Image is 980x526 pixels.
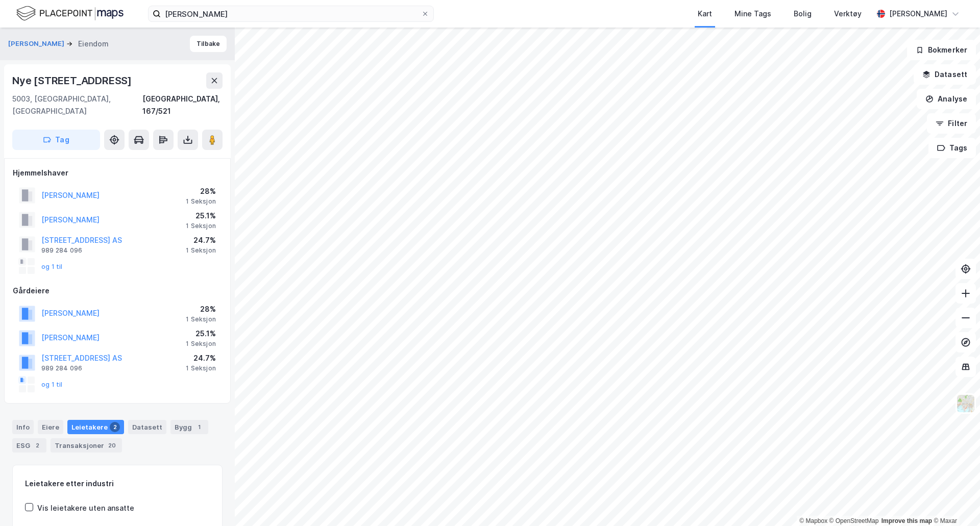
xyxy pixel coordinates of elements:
div: Info [12,420,34,434]
div: 1 Seksjon [186,364,216,372]
div: 1 Seksjon [186,315,216,323]
div: 20 [106,440,118,450]
div: 24.7% [186,352,216,364]
div: Vis leietakere uten ansatte [37,502,134,514]
button: Datasett [914,64,976,85]
button: Analyse [917,89,976,109]
div: Gårdeiere [13,285,222,297]
div: Hjemmelshaver [13,167,222,179]
iframe: Chat Widget [929,477,980,526]
div: 25.1% [186,210,216,222]
div: 28% [186,185,216,197]
div: Mine Tags [734,8,771,20]
div: 2 [32,440,42,450]
div: 5003, [GEOGRAPHIC_DATA], [GEOGRAPHIC_DATA] [12,93,142,117]
div: 1 Seksjon [186,246,216,255]
button: Tags [928,138,976,158]
button: [PERSON_NAME] [8,39,66,49]
div: Kontrollprogram for chat [929,477,980,526]
div: Eiere [38,420,63,434]
div: 25.1% [186,328,216,340]
a: Improve this map [881,517,932,524]
div: 1 [194,422,204,432]
input: Søk på adresse, matrikkel, gårdeiere, leietakere eller personer [161,6,421,21]
div: [PERSON_NAME] [889,8,947,20]
div: Transaksjoner [51,438,122,453]
a: Mapbox [799,517,827,524]
button: Bokmerker [907,40,976,60]
div: 2 [110,422,120,432]
div: Datasett [128,420,166,434]
div: 989 284 096 [41,246,82,255]
div: Nye [STREET_ADDRESS] [12,72,134,89]
div: Bolig [794,8,812,20]
img: logo.f888ab2527a4732fd821a326f86c7f29.svg [16,5,124,22]
button: Filter [927,113,976,134]
div: Verktøy [834,8,862,20]
div: 24.7% [186,234,216,246]
div: Kart [698,8,712,20]
div: Leietakere [67,420,124,434]
div: 1 Seksjon [186,197,216,206]
button: Tilbake [190,36,227,52]
div: 28% [186,303,216,315]
img: Z [956,394,975,413]
a: OpenStreetMap [829,517,879,524]
div: Eiendom [78,38,109,50]
div: ESG [12,438,46,453]
div: 989 284 096 [41,364,82,372]
div: [GEOGRAPHIC_DATA], 167/521 [142,93,223,117]
button: Tag [12,130,100,150]
div: 1 Seksjon [186,340,216,348]
div: Leietakere etter industri [25,478,210,490]
div: Bygg [170,420,208,434]
div: 1 Seksjon [186,222,216,230]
